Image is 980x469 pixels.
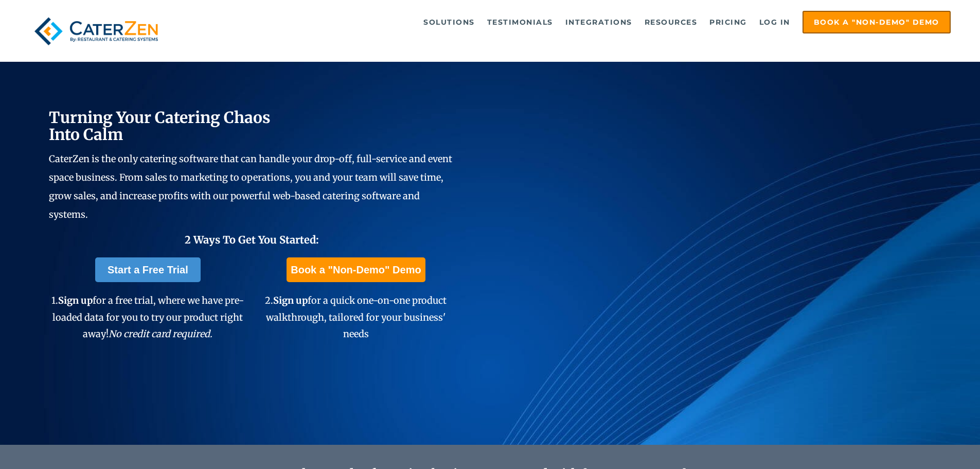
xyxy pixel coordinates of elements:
a: Log in [754,12,795,32]
span: Sign up [273,294,308,306]
a: Solutions [418,12,480,32]
a: Resources [639,12,703,32]
a: Book a "Non-Demo" Demo [287,257,425,282]
div: Navigation Menu [187,11,951,33]
a: Start a Free Trial [95,257,201,282]
span: Sign up [58,294,93,306]
span: CaterZen is the only catering software that can handle your drop-off, full-service and event spac... [49,153,452,220]
img: caterzen [29,11,163,51]
iframe: Help widget launcher [888,429,969,458]
a: Book a "Non-Demo" Demo [803,11,951,33]
span: 2 Ways To Get You Started: [185,233,319,246]
a: Integrations [560,12,637,32]
a: Pricing [704,12,752,32]
span: 1. for a free trial, where we have pre-loaded data for you to try our product right away! [51,294,244,340]
a: Testimonials [482,12,558,32]
span: Turning Your Catering Chaos Into Calm [49,108,271,144]
em: No credit card required. [109,328,212,340]
span: 2. for a quick one-on-one product walkthrough, tailored for your business' needs [265,294,447,340]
